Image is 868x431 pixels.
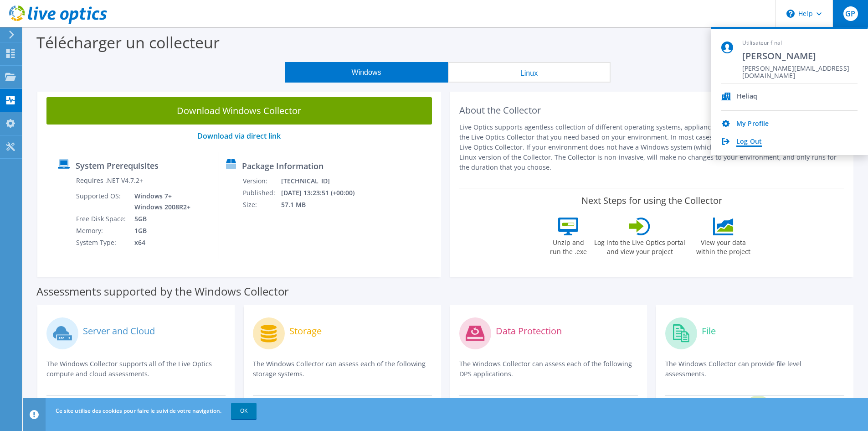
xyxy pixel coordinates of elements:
[459,105,845,116] h2: About the Collector
[253,359,432,379] p: The Windows Collector can assess each of the following storage systems.
[742,65,858,73] span: [PERSON_NAME][EMAIL_ADDRESS][DOMAIN_NAME]
[36,287,289,296] label: Assessments supported by the Windows Collector
[459,359,638,379] p: The Windows Collector can assess each of the following DPS applications.
[742,39,858,47] span: Utilisateur final
[690,235,756,256] label: View your data within the project
[76,225,128,237] td: Memory:
[786,10,795,18] svg: \n
[702,327,716,336] label: File
[46,359,226,379] p: The Windows Collector supports all of the Live Optics compute and cloud assessments.
[460,397,484,405] strong: Avamar
[36,32,220,53] label: Télécharger un collecteur
[496,327,562,336] label: Data Protection
[547,235,589,256] label: Unzip and run the .exe
[285,62,448,83] button: Windows
[76,176,143,185] label: Requires .NET V4.7.2+
[448,62,611,83] button: Linux
[742,50,858,62] span: [PERSON_NAME]
[843,6,858,21] span: GP
[253,397,293,405] strong: Clariion/VNX
[76,213,128,225] td: Free Disk Space:
[128,213,192,225] td: 5GB
[242,187,281,199] td: Published:
[594,235,686,256] label: Log into the Live Optics portal and view your project
[281,199,366,211] td: 57.1 MB
[737,93,757,101] div: Heliaq
[289,327,322,336] label: Storage
[736,138,762,146] a: Log Out
[46,97,432,125] a: Download Windows Collector
[231,403,257,419] a: OK
[76,190,128,213] td: Supported OS:
[242,175,281,187] td: Version:
[242,161,324,171] label: Package Information
[47,397,90,405] strong: Optical Prime
[281,175,366,187] td: [TECHNICAL_ID]
[736,120,769,129] a: My Profile
[128,225,192,237] td: 1GB
[83,327,155,336] label: Server and Cloud
[197,131,281,141] a: Download via direct link
[581,195,722,206] label: Next Steps for using the Collector
[459,122,845,172] p: Live Optics supports agentless collection of different operating systems, appliances, and applica...
[281,187,366,199] td: [DATE] 13:23:51 (+00:00)
[56,407,221,415] span: Ce site utilise des cookies pour faire le suivi de votre navigation.
[242,199,281,211] td: Size:
[76,237,128,249] td: System Type:
[128,237,192,249] td: x64
[666,397,741,405] strong: Dossier File Assessment
[76,161,159,170] label: System Prerequisites
[128,190,192,213] td: Windows 7+ Windows 2008R2+
[665,359,844,379] p: The Windows Collector can provide file level assessments.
